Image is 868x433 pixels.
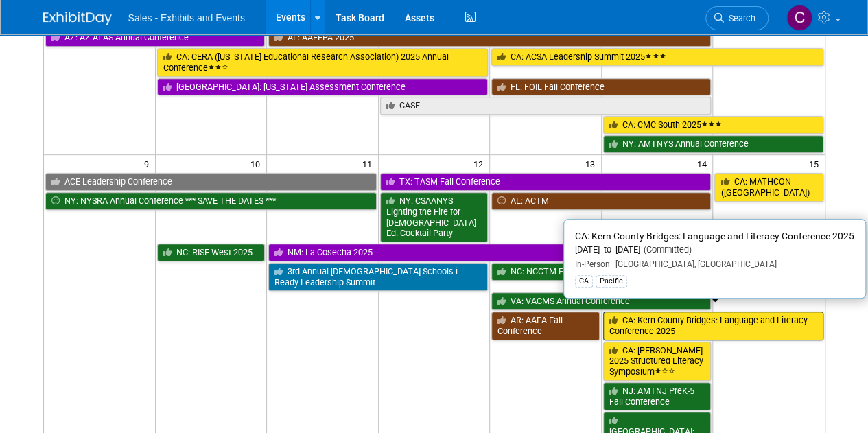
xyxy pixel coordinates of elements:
[584,155,601,172] span: 13
[361,155,378,172] span: 11
[575,244,854,256] div: [DATE] to [DATE]
[491,263,711,281] a: NC: NCCTM Fall State Conference
[714,173,823,201] a: CA: MATHCON ([GEOGRAPHIC_DATA])
[157,244,266,261] a: NC: RISE West 2025
[45,192,377,210] a: NY: NYSRA Annual Conference *** SAVE THE DATES ***
[45,173,377,191] a: ACE Leadership Conference
[472,155,489,172] span: 12
[380,192,489,242] a: NY: CSAANYS Lighting the Fire for [DEMOGRAPHIC_DATA] Ed. Cocktail Party
[603,116,823,134] a: CA: CMC South 2025
[43,12,112,25] img: ExhibitDay
[157,78,489,96] a: [GEOGRAPHIC_DATA]: [US_STATE] Assessment Conference
[640,244,692,255] span: (Committed)
[491,48,823,66] a: CA: ACSA Leadership Summit 2025
[157,48,489,76] a: CA: CERA ([US_STATE] Educational Research Association) 2025 Annual Conference
[268,263,488,291] a: 3rd Annual [DEMOGRAPHIC_DATA] Schools i-Ready Leadership Summit
[603,312,823,340] a: CA: Kern County Bridges: Language and Literacy Conference 2025
[575,231,854,242] span: CA: Kern County Bridges: Language and Literacy Conference 2025
[128,12,245,23] span: Sales - Exhibits and Events
[786,5,812,31] img: Christine Lurz
[491,192,711,210] a: AL: ACTM
[603,342,712,381] a: CA: [PERSON_NAME] 2025 Structured Literacy Symposium
[575,275,593,288] div: CA
[380,97,712,115] a: CASE
[603,382,712,410] a: NJ: AMTNJ PreK-5 Fall Conference
[724,13,755,23] span: Search
[380,173,712,191] a: TX: TASM Fall Conference
[143,155,155,172] span: 9
[45,29,266,47] a: AZ: AZ ALAS Annual Conference
[610,259,777,269] span: [GEOGRAPHIC_DATA], [GEOGRAPHIC_DATA]
[491,78,711,96] a: FL: FOIL Fall Conference
[695,155,712,172] span: 14
[249,155,266,172] span: 10
[603,135,823,153] a: NY: AMTNYS Annual Conference
[575,259,610,269] span: In-Person
[596,275,627,288] div: Pacific
[268,244,823,261] a: NM: La Cosecha 2025
[268,29,711,47] a: AL: AAFEPA 2025
[808,155,825,172] span: 15
[705,6,769,30] a: Search
[491,292,711,310] a: VA: VACMS Annual Conference
[491,312,600,340] a: AR: AAEA Fall Conference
